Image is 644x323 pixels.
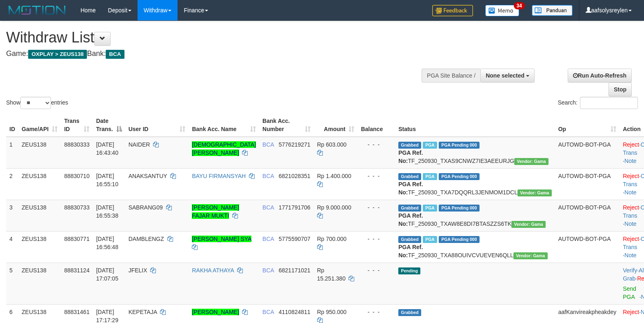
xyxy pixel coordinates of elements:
span: 88830710 [64,173,89,179]
span: 88831124 [64,267,89,274]
a: Note [624,158,637,164]
div: - - - [361,140,392,149]
span: Rp 1.400.000 [317,173,351,179]
div: - - - [361,235,392,243]
th: Bank Acc. Number: activate to sort column ascending [259,114,314,137]
span: PGA Pending [439,173,480,180]
th: User ID: activate to sort column ascending [125,114,189,137]
span: [DATE] 17:07:05 [96,267,118,282]
th: Date Trans.: activate to sort column descending [93,114,125,137]
span: PGA Pending [439,236,480,243]
span: JFELIX [129,267,147,274]
a: [PERSON_NAME] [192,309,239,315]
td: AUTOWD-BOT-PGA [555,168,620,200]
span: ANAKSANTUY [129,173,167,179]
a: Stop [608,82,632,96]
span: DAMBLENGZ [129,236,164,242]
span: [DATE] 16:55:10 [96,173,118,187]
a: Reject [623,236,639,242]
span: Copy 6821171021 to clipboard [279,267,311,274]
th: ID [6,114,18,137]
td: TF_250930_TXAW8E8DI7BTASZZS6TK [395,200,555,231]
a: Run Auto-Refresh [568,69,632,82]
span: Marked by aafsolysreylen [423,173,437,180]
div: - - - [361,266,392,274]
a: Reject [623,309,639,315]
span: 88830771 [64,236,89,242]
span: Rp 603.000 [317,141,346,148]
div: PGA Site Balance / [422,69,480,82]
span: Copy 1771791706 to clipboard [279,204,311,211]
span: Vendor URL: https://trx31.1velocity.biz [513,252,548,259]
b: PGA Ref. No: [398,212,423,227]
img: Button%20Memo.svg [485,5,520,16]
span: Vendor URL: https://trx31.1velocity.biz [514,158,549,165]
td: 3 [6,200,18,231]
td: 2 [6,168,18,200]
span: Copy 6821028351 to clipboard [279,173,311,179]
span: None selected [486,72,524,79]
td: 5 [6,263,18,304]
span: Vendor URL: https://trx31.1velocity.biz [517,189,552,196]
span: BCA [106,50,124,59]
td: AUTOWD-BOT-PGA [555,137,620,169]
span: Grabbed [398,236,421,243]
td: ZEUS138 [18,263,61,304]
td: ZEUS138 [18,168,61,200]
span: 88830733 [64,204,89,211]
td: ZEUS138 [18,137,61,169]
a: [DEMOGRAPHIC_DATA][PERSON_NAME] [192,141,256,156]
td: 4 [6,231,18,263]
th: Amount: activate to sort column ascending [314,114,358,137]
span: PGA Pending [439,205,480,212]
select: Showentries [20,97,51,109]
span: PGA Pending [439,142,480,149]
td: 1 [6,137,18,169]
span: Grabbed [398,309,421,316]
a: [PERSON_NAME] FAJAR MUKTI [192,204,239,219]
span: 88831461 [64,309,89,315]
div: - - - [361,308,392,316]
span: BCA [262,204,274,211]
th: Op: activate to sort column ascending [555,114,620,137]
a: Note [624,252,637,258]
a: Note [624,189,637,196]
th: Status [395,114,555,137]
div: - - - [361,172,392,180]
b: PGA Ref. No: [398,149,423,164]
span: SABRANG09 [129,204,163,211]
span: [DATE] 16:43:40 [96,141,118,156]
a: Send PGA [623,285,636,300]
span: Copy 4110824811 to clipboard [279,309,311,315]
td: ZEUS138 [18,200,61,231]
td: TF_250930_TXAS9CNWZ7IE3AEEURJG [395,137,555,169]
img: MOTION_logo.png [6,4,68,16]
button: None selected [480,69,535,82]
span: Marked by aafsolysreylen [423,205,437,212]
span: Rp 950.000 [317,309,346,315]
span: Rp 9.000.000 [317,204,351,211]
span: Grabbed [398,173,421,180]
b: PGA Ref. No: [398,181,423,196]
th: Game/API: activate to sort column ascending [18,114,61,137]
span: Rp 700.000 [317,236,346,242]
td: AUTOWD-BOT-PGA [555,200,620,231]
a: BAYU FIRMANSYAH [192,173,246,179]
span: Grabbed [398,205,421,212]
span: BCA [262,173,274,179]
span: BCA [262,141,274,148]
span: 34 [514,2,525,9]
div: - - - [361,203,392,212]
span: BCA [262,267,274,274]
td: TF_250930_TXA7DQQRL3JENMOM1DCL [395,168,555,200]
img: panduan.png [532,5,573,16]
span: Pending [398,267,420,274]
td: ZEUS138 [18,231,61,263]
a: Reject [623,204,639,211]
span: NAIDER [129,141,150,148]
th: Bank Acc. Name: activate to sort column ascending [189,114,259,137]
h4: Game: Bank: [6,50,421,58]
h1: Withdraw List [6,29,421,46]
span: 88830333 [64,141,89,148]
span: OXPLAY > ZEUS138 [28,50,87,59]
